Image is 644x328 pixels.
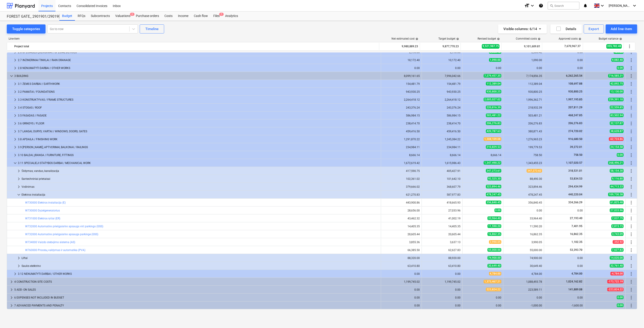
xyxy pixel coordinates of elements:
[383,98,420,101] div: 2,264,418.12
[18,152,379,159] div: 3.10 BALDAI, ĮRANGA / FURNITURE, FITTINGS
[618,38,622,40] span: help
[12,65,18,71] span: keyboard_arrow_right
[9,287,14,292] span: keyboard_arrow_right
[629,255,634,261] span: More actions
[489,240,501,244] span: 3,990.05
[505,74,542,78] div: 7,174,856.35
[18,120,379,127] div: 3.6 GRINDYS / FLOOR
[133,12,162,21] a: Purchase orders
[424,67,461,70] div: 0.00
[613,240,624,244] span: -352.92
[7,37,380,40] div: Line-item
[113,12,133,21] a: Valuations2
[191,12,211,21] div: Cash flow
[629,81,634,87] span: More actions
[488,216,501,220] span: 33,964.40
[211,12,222,21] div: Files
[629,113,634,118] span: More actions
[424,225,461,228] div: 14,405.35
[478,37,500,40] div: Revised budget
[566,161,583,164] span: 1,107,020.57
[16,192,22,197] span: keyboard_arrow_down
[415,38,418,40] span: help
[505,82,542,86] div: 112,389.04
[16,176,22,182] span: keyboard_arrow_right
[424,74,461,78] div: 7,996,042.66
[568,82,583,85] span: 108,697.88
[570,248,583,252] span: 53,393.70
[610,185,624,188] span: 44,713.33
[505,217,542,220] div: 33,964.40
[424,114,461,117] div: 586,984.15
[424,201,461,204] div: 418,665.93
[222,12,241,21] div: Analytics
[568,169,583,172] span: 318,531.01
[22,183,379,190] div: Vėdinimas
[145,26,159,32] div: Timeline
[383,169,420,173] div: 417,590.75
[18,88,379,95] div: 3.2 PAMATAI / FOUNDATIONS
[608,193,624,196] span: 109,730.38
[629,137,634,142] span: More actions
[611,232,624,236] span: 3,743.09
[422,43,459,50] div: 9,877,770.23
[486,129,501,133] span: 420,787.63
[610,106,624,109] span: 22,559.85
[16,263,22,269] span: keyboard_arrow_right
[219,13,224,16] span: 7
[559,37,581,40] div: Approved costs
[621,306,644,328] iframe: Chat Widget
[609,137,624,141] span: -62,724.86
[505,146,542,149] div: 199,779.53
[9,303,14,308] span: keyboard_arrow_right
[424,146,461,149] div: 234,984.11
[424,106,461,109] div: 243,376.24
[570,233,583,236] span: 16,862.35
[578,38,581,40] span: help
[568,90,583,93] span: 930,800.25
[383,185,420,188] div: 379,666.02
[25,209,60,212] a: W730000 Dyzelgeneratorius
[556,26,577,32] div: Details
[383,154,420,157] div: 8,666.14
[424,209,461,212] div: 27,033.96
[130,13,135,16] span: 2
[486,114,501,117] span: 503,481.22
[505,225,542,228] div: 11,590.20
[610,145,624,149] span: 24,154.58
[568,201,583,204] span: 334,266.29
[611,26,632,32] div: Add line-item
[18,96,379,103] div: 3.3 KONSTRUKTYVAS / FRAME STRUCTURES
[606,24,637,33] button: Add line-item
[438,37,459,40] div: Target budget
[611,248,624,252] span: 7,627.83
[527,169,542,173] span: 347,273.62
[486,185,501,188] span: 323,894.46
[162,12,175,21] a: Costs
[383,162,420,165] div: 1,672,619.42
[484,161,501,165] span: 1,347,490.22
[610,82,624,86] span: 42,092.75
[211,12,222,21] a: Files7
[516,37,541,40] div: Committed costs
[18,104,379,111] div: 3.4 STOGAS / ROOF
[486,193,501,196] span: 478,247.45
[584,24,604,33] button: Export
[484,74,501,78] span: 7,279,457.35
[629,192,634,197] span: More actions
[18,136,379,143] div: 3.8 APDAILA / FINISHING WORK
[505,106,542,109] div: 218,932.39
[629,240,634,245] span: More actions
[383,193,420,196] div: 621,270.83
[484,137,501,141] span: 1,308,109.08
[486,121,501,125] span: 206,276.83
[568,185,583,188] span: 294,434.99
[505,185,542,188] div: 323,894.46
[18,144,379,151] div: 3.9 [PERSON_NAME], APTVĖRIMAI, BALKONAI / RAILINGS
[22,175,379,183] div: Santechniniai prietaisai
[25,241,75,244] a: W734000 Vaizdo stebėjimo sistema (AS)
[22,167,379,175] div: Šildymas, vanduo, kanalizacija
[140,24,164,33] button: Timeline
[505,193,542,196] div: 478,247.45
[486,82,501,86] span: 112,389.04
